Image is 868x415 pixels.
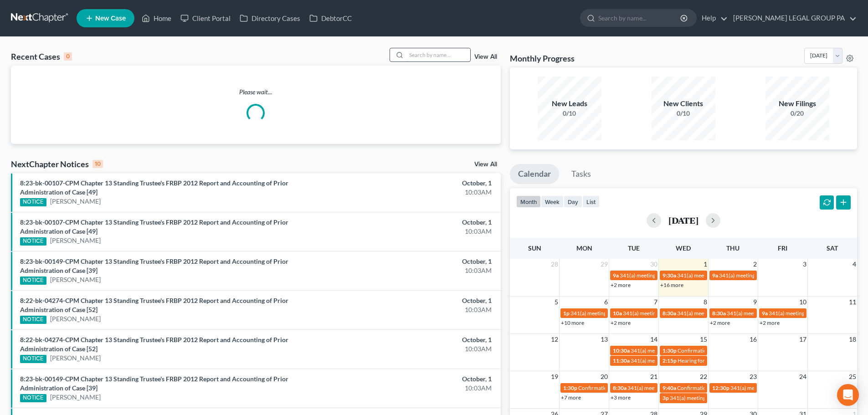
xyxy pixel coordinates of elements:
[563,310,570,317] span: 1p
[798,334,807,345] span: 17
[670,395,758,401] span: 341(a) meeting for [PERSON_NAME]
[730,384,818,391] span: 341(a) meeting for [PERSON_NAME]
[50,275,101,284] a: [PERSON_NAME]
[663,272,676,279] span: 9:30a
[798,371,807,382] span: 24
[20,375,288,392] a: 8:23-bk-00149-CPM Chapter 13 Standing Trustee's FRBP 2012 Report and Accounting of Prior Administ...
[710,319,730,326] a: +2 more
[64,52,72,61] div: 0
[652,109,715,118] div: 0/10
[663,357,677,364] span: 2:15p
[760,319,780,326] a: +2 more
[678,357,749,364] span: Hearing for [PERSON_NAME]
[600,371,609,382] span: 20
[340,179,492,188] div: October, 1
[305,10,356,26] a: DebtorCC
[677,272,765,279] span: 341(a) meeting for [PERSON_NAME]
[765,109,829,118] div: 0/20
[848,297,857,307] span: 11
[582,195,600,208] button: list
[92,160,103,168] div: 10
[699,334,708,345] span: 15
[563,164,599,184] a: Tasks
[578,384,682,391] span: Confirmation hearing for [PERSON_NAME]
[631,357,767,364] span: 341(a) meeting for [PERSON_NAME] & [PERSON_NAME]
[699,371,708,382] span: 22
[20,218,288,235] a: 8:23-bk-00107-CPM Chapter 13 Standing Trustee's FRBP 2012 Report and Accounting of Prior Administ...
[827,244,838,252] span: Sat
[20,316,46,324] div: NOTICE
[677,384,830,391] span: Confirmation Hearing for [PERSON_NAME] & [PERSON_NAME]
[564,195,582,208] button: day
[663,310,676,317] span: 8:30a
[541,195,564,208] button: week
[765,98,829,109] div: New Filings
[50,354,101,363] a: [PERSON_NAME]
[20,198,46,206] div: NOTICE
[20,237,46,246] div: NOTICE
[550,371,559,382] span: 19
[95,15,126,22] span: New Case
[20,277,46,285] div: NOTICE
[600,334,609,345] span: 13
[649,334,658,345] span: 14
[510,53,575,64] h3: Monthly Progress
[852,259,857,270] span: 4
[474,161,497,168] a: View All
[798,297,807,307] span: 10
[20,355,46,363] div: NOTICE
[603,297,609,307] span: 6
[235,10,305,26] a: Directory Cases
[510,164,559,184] a: Calendar
[20,394,46,402] div: NOTICE
[719,272,807,279] span: 341(a) meeting for [PERSON_NAME]
[340,266,492,275] div: 10:03AM
[627,384,715,391] span: 341(a) meeting for [PERSON_NAME]
[652,98,715,109] div: New Clients
[703,297,708,307] span: 8
[50,393,101,402] a: [PERSON_NAME]
[340,344,492,354] div: 10:03AM
[663,384,676,391] span: 9:40a
[848,334,857,345] span: 18
[340,296,492,305] div: October, 1
[20,257,288,274] a: 8:23-bk-00149-CPM Chapter 13 Standing Trustee's FRBP 2012 Report and Accounting of Prior Administ...
[727,310,863,317] span: 341(a) meeting for [PERSON_NAME] & [PERSON_NAME]
[50,236,101,245] a: [PERSON_NAME]
[749,334,758,345] span: 16
[340,384,492,393] div: 10:03AM
[406,48,470,61] input: Search by name...
[703,259,708,270] span: 1
[613,357,630,364] span: 11:30a
[663,395,669,401] span: 3p
[50,314,101,323] a: [PERSON_NAME]
[769,310,857,317] span: 341(a) meeting for [PERSON_NAME]
[660,282,683,288] a: +16 more
[837,384,859,406] div: Open Intercom Messenger
[628,244,640,252] span: Tue
[762,310,768,317] span: 9a
[752,297,758,307] span: 9
[649,259,658,270] span: 30
[538,109,601,118] div: 0/10
[677,310,765,317] span: 341(a) meeting for [PERSON_NAME]
[11,51,72,62] div: Recent Cases
[729,10,857,26] a: [PERSON_NAME] LEGAL GROUP PA
[554,297,559,307] span: 5
[176,10,235,26] a: Client Portal
[631,347,719,354] span: 341(a) meeting for [PERSON_NAME]
[340,305,492,314] div: 10:03AM
[20,336,288,353] a: 8:22-bk-04274-CPM Chapter 13 Standing Trustee's FRBP 2012 Report and Accounting of Prior Administ...
[752,259,758,270] span: 2
[598,10,682,26] input: Search by name...
[11,159,103,169] div: NextChapter Notices
[620,272,708,279] span: 341(a) meeting for [PERSON_NAME]
[613,272,619,279] span: 9a
[623,310,711,317] span: 341(a) meeting for [PERSON_NAME]
[653,297,658,307] span: 7
[340,227,492,236] div: 10:03AM
[611,394,631,401] a: +3 more
[726,244,740,252] span: Thu
[611,319,631,326] a: +2 more
[340,218,492,227] div: October, 1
